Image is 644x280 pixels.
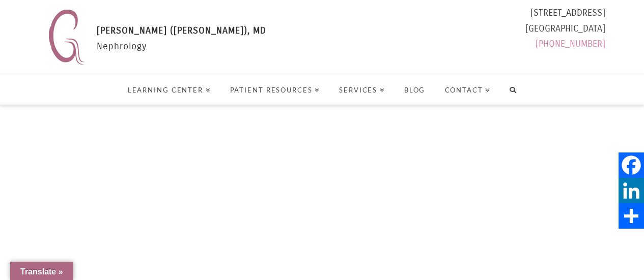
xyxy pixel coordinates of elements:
span: [PERSON_NAME] ([PERSON_NAME]), MD [97,25,266,36]
a: Facebook [619,152,644,178]
span: Contact [445,87,491,94]
a: Patient Resources [220,74,329,105]
a: Services [329,74,394,105]
a: Learning Center [118,74,220,105]
div: Nephrology [97,23,266,69]
a: Contact [435,74,500,105]
a: LinkedIn [619,178,644,203]
span: Learning Center [128,87,211,94]
img: Nephrology [44,5,89,69]
span: Patient Resources [230,87,320,94]
span: Services [339,87,385,94]
a: [PHONE_NUMBER] [536,38,605,49]
span: Translate » [20,267,63,276]
span: Blog [404,87,426,94]
div: [STREET_ADDRESS] [GEOGRAPHIC_DATA] [525,5,605,56]
a: Blog [394,74,435,105]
